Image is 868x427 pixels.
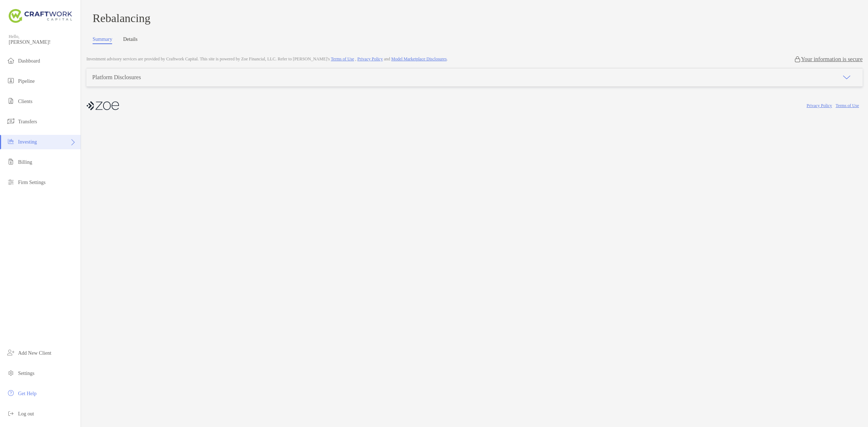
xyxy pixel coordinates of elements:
[842,73,851,82] img: icon arrow
[7,178,15,186] img: firm-settings icon
[7,389,15,397] img: get-help icon
[7,157,15,166] img: billing icon
[86,56,448,62] p: Investment advisory services are provided by Craftwork Capital . This site is powered by Zoe Fina...
[331,56,354,61] a: Terms of Use
[391,56,447,61] a: Model Marketplace Disclosures
[801,56,863,63] p: Your information is secure
[18,411,34,417] span: Log out
[7,76,15,85] img: pipeline icon
[836,103,859,108] a: Terms of Use
[18,371,34,376] span: Settings
[18,78,35,84] span: Pipeline
[18,58,40,64] span: Dashboard
[7,137,15,146] img: investing icon
[9,3,72,29] img: Zoe Logo
[357,56,383,61] a: Privacy Policy
[86,98,119,114] img: company logo
[7,117,15,125] img: transfers icon
[9,39,76,45] span: [PERSON_NAME]!
[7,97,15,105] img: clients icon
[93,12,856,25] h3: Rebalancing
[7,56,15,65] img: dashboard icon
[18,350,51,356] span: Add New Client
[807,103,832,108] a: Privacy Policy
[18,119,37,124] span: Transfers
[123,37,137,44] a: Details
[93,37,112,44] a: Summary
[7,348,15,357] img: add_new_client icon
[92,74,141,81] div: Platform Disclosures
[7,368,15,377] img: settings icon
[18,139,37,145] span: Investing
[18,180,46,185] span: Firm Settings
[7,409,15,418] img: logout icon
[18,159,32,165] span: Billing
[18,391,37,396] span: Get Help
[18,99,33,104] span: Clients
